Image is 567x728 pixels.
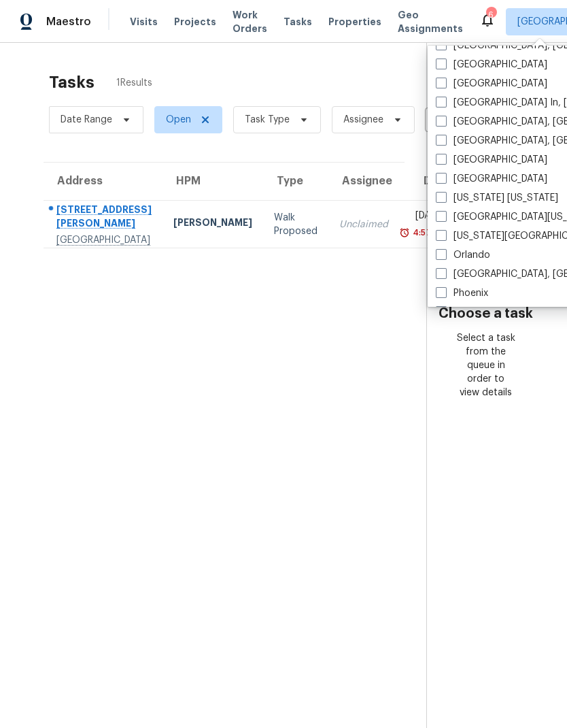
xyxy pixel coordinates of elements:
[339,218,388,231] div: Unclaimed
[436,248,490,262] label: Orlando
[61,113,112,127] span: Date Range
[436,191,558,205] label: [US_STATE] [US_STATE]
[410,209,444,226] div: [DATE]
[398,8,463,35] span: Geo Assignments
[456,331,515,399] div: Select a task from the queue in order to view details
[162,163,263,201] th: HPM
[173,216,252,233] div: [PERSON_NAME]
[263,163,328,201] th: Type
[44,163,162,201] th: Address
[245,113,290,127] span: Task Type
[436,172,547,186] label: [GEOGRAPHIC_DATA]
[274,211,317,238] div: Walk Proposed
[46,15,91,29] span: Maestro
[436,77,547,90] label: [GEOGRAPHIC_DATA]
[49,76,94,89] h2: Tasks
[328,15,381,29] span: Properties
[233,8,267,35] span: Work Orders
[410,226,444,239] div: 4:57pm
[343,113,383,127] span: Assignee
[439,307,533,320] h3: Choose a task
[436,286,488,300] label: Phoenix
[166,113,191,127] span: Open
[399,226,410,239] img: Overdue Alarm Icon
[436,58,547,71] label: [GEOGRAPHIC_DATA]
[436,153,547,167] label: [GEOGRAPHIC_DATA]
[425,111,472,132] input: Search by address
[436,305,547,319] label: [GEOGRAPHIC_DATA]
[399,163,465,201] th: Due
[116,76,152,90] span: 1 Results
[486,8,496,22] div: 6
[328,163,399,201] th: Assignee
[174,15,216,29] span: Projects
[130,15,158,29] span: Visits
[283,17,312,27] span: Tasks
